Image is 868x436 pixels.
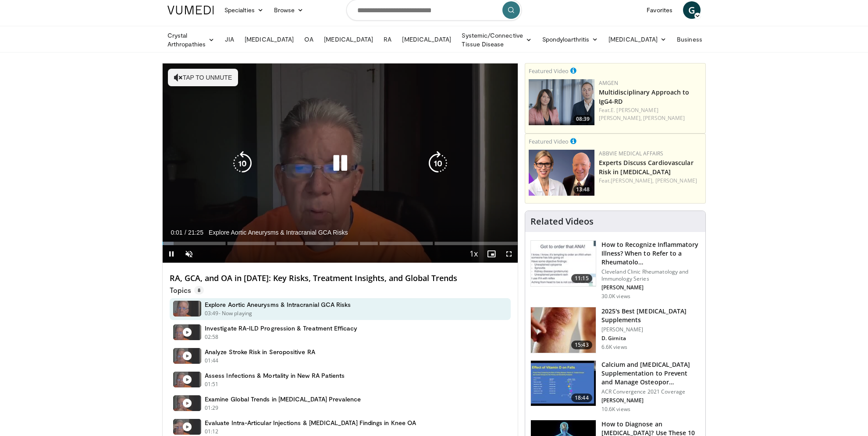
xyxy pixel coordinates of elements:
[531,307,596,353] img: 281e1a3d-dfe2-4a67-894e-a40ffc0c4a99.150x105_q85_crop-smart_upscale.jpg
[185,229,186,236] span: /
[601,284,700,291] p: [PERSON_NAME]
[205,357,219,365] p: 01:44
[537,31,603,48] a: Spondyloarthritis
[655,177,697,184] a: [PERSON_NAME]
[205,419,416,427] h4: Evaluate Intra-Articular Injections & [MEDICAL_DATA] Findings in Knee OA
[529,150,594,196] a: 13:48
[220,31,239,48] a: JIA
[601,388,700,395] p: ACR Convergence 2021 Coverage
[641,1,678,19] a: Favorites
[611,177,654,184] a: [PERSON_NAME],
[601,326,700,333] p: [PERSON_NAME]
[205,380,219,388] p: 01:51
[219,1,269,19] a: Specialties
[603,31,672,48] a: [MEDICAL_DATA]
[530,360,700,413] a: 18:44 Calcium and [MEDICAL_DATA] Supplementation to Prevent and Manage Osteopor… ACR Convergence ...
[599,88,690,105] a: Multidisciplinary Approach to IgG4-RD
[601,240,700,267] h3: How to Recognize Inflammatory Illness? When to Refer to a Rheumatolo…
[599,158,694,176] a: Experts Discuss Cardiovascular Risk in [MEDICAL_DATA]
[205,309,219,317] p: 03:49
[219,309,253,317] p: - Now playing
[573,186,592,193] span: 13:48
[319,31,378,48] a: [MEDICAL_DATA]
[599,106,658,122] a: E. [PERSON_NAME] [PERSON_NAME],
[571,394,592,402] span: 18:44
[601,293,630,300] p: 30.0K views
[672,31,716,48] a: Business
[167,6,214,14] img: VuMedi Logo
[397,31,456,48] a: [MEDICAL_DATA]
[209,229,348,236] span: Explore Aortic Aneurysms & Intracranial GCA Risks
[529,137,569,145] small: Featured Video
[162,31,220,49] a: Crystal Arthropathies
[601,335,700,342] p: D. Girnita
[205,348,315,356] h4: Analyze Stroke Risk in Seropositive RA
[601,307,700,324] h3: 2025's Best [MEDICAL_DATA] Supplements
[456,31,537,49] a: Systemic/Connective Tissue Disease
[601,344,627,351] p: 6.6K views
[530,216,594,227] h4: Related Videos
[529,67,569,75] small: Featured Video
[601,360,700,387] h3: Calcium and [MEDICAL_DATA] Supplementation to Prevent and Manage Osteopor…
[170,286,204,295] p: Topics
[599,150,664,157] a: AbbVie Medical Affairs
[599,177,702,185] div: Feat.
[683,1,701,19] a: G
[269,1,309,19] a: Browse
[163,63,518,263] video-js: Video Player
[168,69,238,86] button: Tap to unmute
[205,372,345,380] h4: Assess Infections & Mortality in New RA Patients
[601,406,630,413] p: 10.6K views
[571,274,592,283] span: 11:15
[188,229,203,236] span: 21:25
[194,286,204,295] span: 8
[205,333,219,341] p: 02:58
[643,114,685,122] a: [PERSON_NAME]
[529,150,594,196] img: bac68d7e-7eb1-429f-a5de-1d3cdceb804d.png.150x105_q85_crop-smart_upscale.png
[205,301,351,309] h4: Explore Aortic Aneurysms & Intracranial GCA Risks
[163,245,180,263] button: Pause
[531,361,596,406] img: b5249f07-17f0-4517-978a-829c763bf3ed.150x105_q85_crop-smart_upscale.jpg
[205,395,361,403] h4: Examine Global Trends in [MEDICAL_DATA] Prevalence
[378,31,397,48] a: RA
[531,241,596,286] img: 5cecf4a9-46a2-4e70-91ad-1322486e7ee4.150x105_q85_crop-smart_upscale.jpg
[163,242,518,245] div: Progress Bar
[205,404,219,412] p: 01:29
[529,79,594,125] img: 04ce378e-5681-464e-a54a-15375da35326.png.150x105_q85_crop-smart_upscale.png
[601,268,700,282] p: Cleveland Clinic Rheumatology and Immunology Series
[465,245,483,263] button: Playback Rate
[571,341,592,349] span: 15:43
[601,397,700,404] p: [PERSON_NAME]
[599,79,619,87] a: Amgen
[239,31,299,48] a: [MEDICAL_DATA]
[483,245,500,263] button: Enable picture-in-picture mode
[299,31,319,48] a: OA
[529,79,594,125] a: 08:39
[500,245,518,263] button: Fullscreen
[205,324,358,332] h4: Investigate RA-ILD Progression & Treatment Efficacy
[171,229,182,236] span: 0:01
[180,245,198,263] button: Unmute
[530,307,700,353] a: 15:43 2025's Best [MEDICAL_DATA] Supplements [PERSON_NAME] D. Girnita 6.6K views
[205,428,219,436] p: 01:12
[530,240,700,300] a: 11:15 How to Recognize Inflammatory Illness? When to Refer to a Rheumatolo… Cleveland Clinic Rheu...
[170,274,511,283] h4: RA, GCA, and OA in [DATE]: Key Risks, Treatment Insights, and Global Trends
[599,106,702,122] div: Feat.
[573,115,592,123] span: 08:39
